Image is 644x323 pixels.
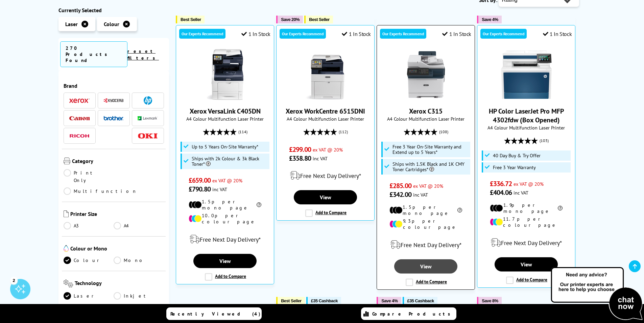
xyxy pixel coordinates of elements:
span: A4 Colour Multifunction Laser Printer [481,124,572,131]
li: 1.5p per mono page [189,199,261,211]
img: Category [64,158,70,164]
button: Best Seller [276,297,305,305]
a: Canon [69,114,90,122]
img: Printer Size [64,210,69,217]
a: Recently Viewed (4) [166,307,262,320]
a: Multifunction [64,187,137,195]
img: Open Live Chat window [549,266,644,322]
span: £336.72 [490,179,512,188]
label: Add to Compare [506,277,547,284]
img: Xerox WorkCentre 6515DNI [300,49,351,100]
li: 10.0p per colour page [189,213,261,225]
img: Brother [103,116,124,120]
span: ex VAT @ 20% [514,181,544,187]
img: Xerox C315 [401,49,451,100]
div: Our Experts Recommend [280,29,326,39]
label: Add to Compare [205,273,246,281]
img: HP [144,96,152,105]
label: Add to Compare [406,279,447,286]
span: Save 4% [482,17,498,22]
div: 1 In Stock [543,31,572,37]
span: £790.80 [189,185,211,194]
span: ex VAT @ 20% [313,146,343,153]
div: 1 In Stock [342,31,371,37]
img: Technology [64,280,73,287]
a: Xerox VersaLink C405DN [190,107,261,116]
span: Best Seller [181,17,201,22]
span: Colour or Mono [70,245,164,253]
span: Recently Viewed (4) [170,311,261,317]
div: 2 [10,277,18,284]
a: Print Only [64,169,114,184]
span: £35 Cashback [407,298,434,303]
span: Laser [65,21,78,27]
li: 1.9p per mono page [490,202,563,214]
span: A4 Colour Multifunction Laser Printer [280,116,371,122]
span: £35 Cashback [311,298,338,303]
a: View [193,254,256,268]
span: £358.80 [289,154,311,163]
span: A4 Colour Multifunction Laser Printer [380,116,471,122]
span: £659.00 [189,176,211,185]
img: Canon [69,116,90,120]
label: Add to Compare [305,209,347,217]
button: Save 20% [276,16,303,23]
a: Laser [64,292,114,300]
a: Mono [114,257,164,264]
div: modal_delivery [280,166,371,185]
span: inc VAT [413,191,428,198]
a: Inkjet [114,292,164,300]
span: £299.00 [289,145,311,154]
a: Xerox C315 [409,107,443,116]
div: Our Experts Recommend [380,29,426,39]
a: Brother [103,114,124,122]
a: View [294,190,357,204]
span: Category [72,158,164,166]
a: Xerox [69,96,90,105]
div: Currently Selected [58,7,169,14]
a: Kyocera [103,96,124,105]
li: 11.7p per colour page [490,216,563,228]
button: Best Seller [176,16,205,23]
span: (114) [238,125,247,138]
a: Compare Products [361,307,456,320]
span: Free 3 Year On-Site Warranty and Extend up to 5 Years* [392,144,469,155]
span: 40 Day Buy & Try Offer [493,153,541,158]
span: Save 20% [281,17,300,22]
a: View [495,257,557,271]
div: Our Experts Recommend [480,29,527,39]
img: Lexmark [138,116,158,120]
span: Compare Products [372,311,454,317]
button: Best Seller [304,16,333,23]
img: OKI [138,133,158,139]
span: Save 4% [381,298,398,303]
div: modal_delivery [481,233,572,252]
span: Free 3 Year Warranty [493,165,536,170]
span: (103) [540,134,549,147]
span: 270 Products Found [60,41,128,67]
a: Lexmark [138,114,158,122]
span: ex VAT @ 20% [413,183,443,189]
span: ex VAT @ 20% [212,177,242,184]
li: 1.5p per mono page [389,204,462,216]
a: Xerox WorkCentre 6515DNI [300,95,351,101]
img: HP Color LaserJet Pro MFP 4302fdw (Box Opened) [501,49,552,100]
span: inc VAT [514,189,528,196]
button: £35 Cashback [403,297,437,305]
span: inc VAT [313,155,328,162]
span: (108) [439,125,448,138]
a: Colour [64,257,114,264]
button: Save 4% [477,16,501,23]
a: Xerox C315 [401,95,451,101]
a: OKI [138,132,158,140]
span: Technology [75,280,164,289]
span: Save 8% [482,298,498,303]
a: Xerox VersaLink C405DN [200,95,251,101]
a: View [394,259,457,274]
a: Ricoh [69,132,90,140]
span: Ships with 2k Colour & 3k Black Toner* [192,156,268,167]
span: A4 Colour Multifunction Laser Printer [180,116,270,122]
span: £404.06 [490,188,512,197]
button: Save 4% [377,297,401,305]
a: HP Color LaserJet Pro MFP 4302fdw (Box Opened) [489,107,564,124]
